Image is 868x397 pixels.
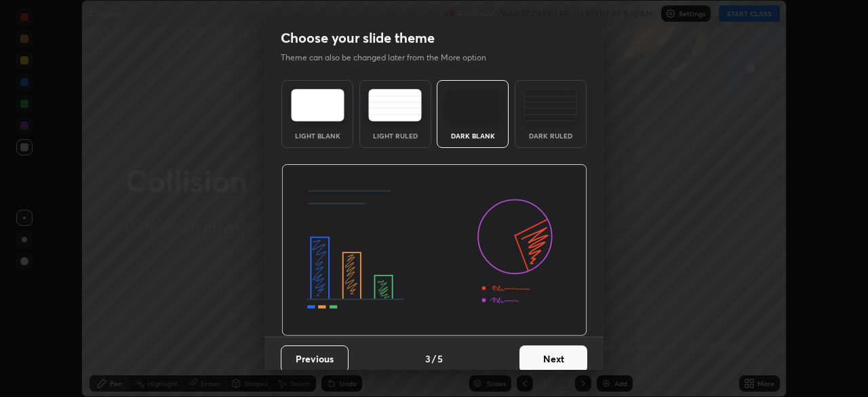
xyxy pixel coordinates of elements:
h2: Choose your slide theme [281,29,435,47]
button: Previous [281,345,349,373]
div: Light Blank [290,132,344,139]
button: Next [519,345,587,373]
img: darkTheme.f0cc69e5.svg [446,89,500,121]
p: Theme can also be changed later from the More option [281,52,500,64]
h4: 3 [425,352,431,366]
img: darkThemeBanner.d06ce4a2.svg [281,164,587,337]
img: lightRuledTheme.5fabf969.svg [368,89,422,121]
img: lightTheme.e5ed3b09.svg [291,89,344,121]
div: Dark Ruled [524,132,578,139]
h4: 5 [437,352,443,366]
div: Dark Blank [446,132,500,139]
h4: / [432,352,436,366]
img: darkRuledTheme.de295e13.svg [524,89,577,121]
div: Light Ruled [368,132,422,139]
